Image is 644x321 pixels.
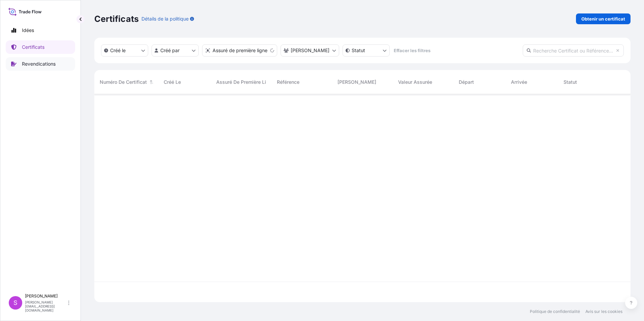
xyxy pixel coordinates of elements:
[576,13,631,24] a: Obtenir un certificat
[398,79,432,85] span: Valeur assurée
[581,15,625,22] p: Obtenir un certificat
[277,79,299,85] span: Référence
[110,47,126,54] p: Créé le
[22,44,44,50] p: Certificats
[216,79,275,85] span: Assuré de première ligne
[337,79,376,85] span: [PERSON_NAME]
[25,300,67,312] p: [PERSON_NAME][EMAIL_ADDRESS][DOMAIN_NAME]
[530,309,580,314] a: Politique de confidentialité
[459,79,474,85] span: Départ
[152,44,199,57] button: options de filtre createdBy
[6,24,75,37] a: Idées
[281,44,339,57] button: cargoOwner Options de filtre
[148,78,156,86] button: Trier
[343,44,390,57] button: options de filtre certificateStatus
[141,15,189,22] p: Détails de la politique
[25,293,67,299] p: [PERSON_NAME]
[563,79,577,85] span: Statut
[394,47,430,54] p: Effacer les filtres
[13,299,18,306] span: S
[164,79,181,85] span: Créé le
[100,79,147,85] span: Numéro de certificat
[585,309,622,314] a: Avis sur les cookies
[393,45,431,56] button: Effacer les filtres
[101,44,148,57] button: options de filtre createdOn
[6,40,75,54] a: Certificats
[511,79,527,85] span: Arrivée
[523,44,624,57] input: Recherche Certificat ou Référence...
[160,47,180,54] p: Créé par
[94,13,139,24] p: Certificats
[352,47,365,54] p: Statut
[22,61,56,67] p: Revendications
[213,47,267,54] p: Assuré de première ligne
[202,44,277,57] button: distributeur Options de filtre
[6,57,75,71] a: Revendications
[291,47,329,54] p: [PERSON_NAME]
[22,27,34,34] p: Idées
